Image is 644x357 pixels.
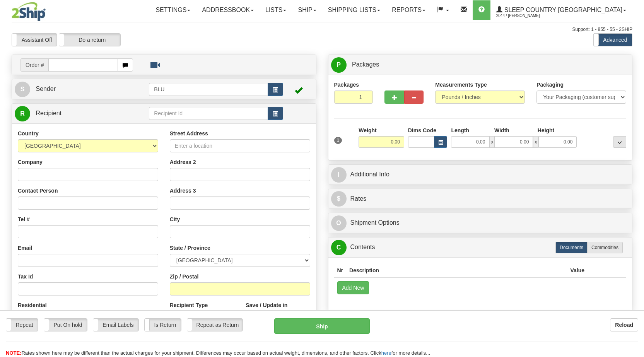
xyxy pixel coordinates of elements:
label: Measurements Type [435,81,487,89]
div: Support: 1 - 855 - 55 - 2SHIP [12,26,632,33]
button: Add New [337,281,369,294]
label: Height [538,126,555,134]
span: C [331,240,347,255]
a: R Recipient [15,106,134,121]
label: Address 3 [170,187,196,195]
a: Sleep Country [GEOGRAPHIC_DATA] 2044 / [PERSON_NAME] [490,0,632,20]
label: Company [18,158,43,166]
label: Weight [359,126,376,134]
label: Residential [18,301,47,309]
a: OShipment Options [331,215,630,231]
a: IAdditional Info [331,167,630,183]
th: Value [567,263,588,278]
label: Dims Code [408,126,436,134]
a: P Packages [331,57,630,73]
span: I [331,167,347,183]
label: Commodities [587,242,623,253]
label: City [170,215,180,223]
span: 1 [334,137,342,144]
label: State / Province [170,244,210,252]
label: Email Labels [93,319,138,331]
span: Sender [36,85,56,92]
span: x [489,136,495,148]
button: Reload [610,318,638,331]
span: Sleep Country [GEOGRAPHIC_DATA] [502,7,622,13]
label: Put On hold [44,319,87,331]
span: NOTE: [6,350,21,356]
label: Country [18,130,39,137]
a: CContents [331,239,630,255]
span: $ [331,191,347,207]
a: Ship [292,0,322,20]
label: Contact Person [18,187,58,195]
a: Addressbook [196,0,260,20]
img: logo2044.jpg [12,2,46,21]
span: x [533,136,538,148]
label: Tax Id [18,273,33,280]
a: Lists [260,0,292,20]
span: 2044 / [PERSON_NAME] [496,12,554,20]
label: Street Address [170,130,208,137]
iframe: chat widget [626,139,643,218]
button: Ship [274,318,370,334]
label: Assistant Off [12,34,57,46]
label: Save / Update in Address Book [246,301,310,317]
label: Zip / Postal [170,273,199,280]
label: Documents [555,242,588,253]
th: Description [346,263,567,278]
a: here [381,350,391,356]
a: Settings [150,0,196,20]
span: Order # [20,58,48,72]
label: Length [451,126,469,134]
label: Packages [334,81,359,89]
a: Shipping lists [322,0,386,20]
label: Is Return [145,319,181,331]
span: R [15,106,30,121]
b: Reload [615,322,633,328]
div: ... [613,136,626,148]
span: P [331,57,347,73]
label: Packaging [536,81,564,89]
label: Email [18,244,32,252]
th: Nr [334,263,347,278]
span: Packages [352,61,379,68]
input: Enter a location [170,139,310,152]
label: Do a return [59,34,120,46]
a: $Rates [331,191,630,207]
input: Sender Id [149,83,268,96]
label: Width [494,126,509,134]
span: S [15,82,30,97]
a: S Sender [15,81,149,97]
label: Address 2 [170,158,196,166]
a: Reports [386,0,431,20]
label: Tel # [18,215,30,223]
span: Recipient [36,110,61,116]
input: Recipient Id [149,107,268,120]
label: Repeat as Return [187,319,243,331]
span: O [331,215,347,231]
label: Advanced [594,34,632,46]
label: Repeat [6,319,38,331]
label: Recipient Type [170,301,208,309]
